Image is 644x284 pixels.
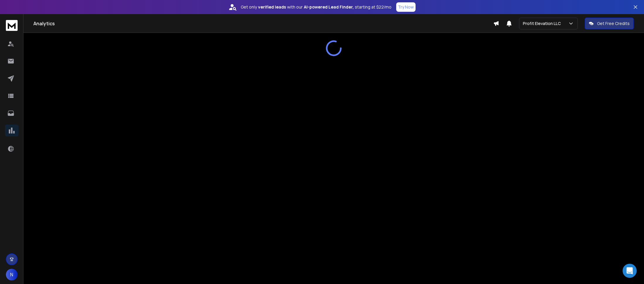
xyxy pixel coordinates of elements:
strong: verified leads [258,4,286,10]
button: N [6,269,18,280]
p: Try Now [398,4,414,10]
p: Profit Elevation LLC [523,21,563,26]
img: logo [6,20,18,31]
button: Get Free Credits [585,18,634,29]
div: Open Intercom Messenger [623,264,637,278]
p: Get only with our starting at $22/mo [241,4,392,10]
button: Try Now [396,2,416,12]
h1: Analytics [33,20,493,27]
p: Get Free Credits [597,21,630,26]
strong: AI-powered Lead Finder, [304,4,354,10]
